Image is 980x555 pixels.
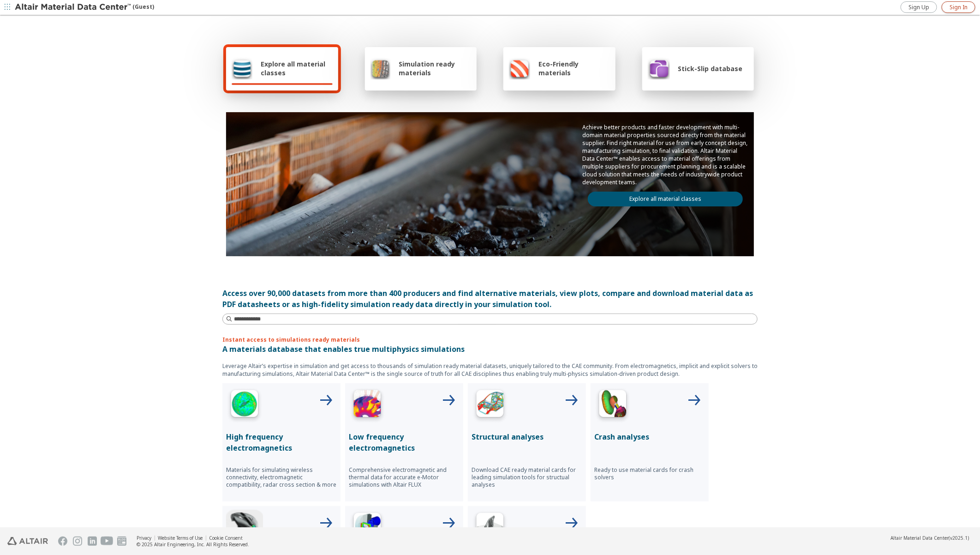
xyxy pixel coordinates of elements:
[349,466,460,489] p: Comprehensive electromagnetic and thermal data for accurate e-Motor simulations with Altair FLUX
[222,383,341,501] button: High Frequency IconHigh frequency electromagneticsMaterials for simulating wireless connectivity,...
[15,3,132,12] img: Altair Material Data Center
[591,383,709,501] button: Crash Analyses IconCrash analysesReady to use material cards for crash solvers
[594,431,705,442] p: Crash analyses
[7,537,48,545] img: Altair Engineering
[582,123,748,186] p: Achieve better products and faster development with multi-domain material properties sourced dire...
[226,387,263,424] img: High Frequency Icon
[678,64,743,73] span: Stick-Slip database
[222,288,758,310] div: Access over 90,000 datasets from more than 400 producers and find alternative materials, view plo...
[222,336,758,344] p: Instant access to simulations ready materials
[226,510,263,547] img: Injection Molding Icon
[349,431,460,453] p: Low frequency electromagnetics
[472,431,582,442] p: Structural analyses
[588,192,743,206] a: Explore all material classes
[222,344,758,355] p: A materials database that enables true multiphysics simulations
[472,387,508,424] img: Structural Analyses Icon
[399,60,471,77] span: Simulation ready materials
[345,383,463,501] button: Low Frequency IconLow frequency electromagneticsComprehensive electromagnetic and thermal data fo...
[472,466,582,489] p: Download CAE ready material cards for leading simulation tools for structual analyses
[472,510,508,547] img: 3D Printing Icon
[137,541,249,548] div: © 2025 Altair Engineering, Inc. All Rights Reserved.
[15,3,154,12] div: (Guest)
[890,535,949,541] span: Altair Material Data Center
[890,535,969,541] div: (v2025.1)
[594,466,705,481] p: Ready to use material cards for crash solvers
[222,362,758,378] p: Leverage Altair’s expertise in simulation and get access to thousands of simulation ready materia...
[209,535,243,541] a: Cookie Consent
[509,57,530,79] img: Eco-Friendly materials
[594,387,631,424] img: Crash Analyses Icon
[950,4,968,11] span: Sign In
[538,60,610,77] span: Eco-Friendly materials
[232,57,252,79] img: Explore all material classes
[158,535,203,541] a: Website Terms of Use
[468,383,586,501] button: Structural Analyses IconStructural analysesDownload CAE ready material cards for leading simulati...
[908,4,929,11] span: Sign Up
[942,1,975,13] a: Sign In
[349,387,386,424] img: Low Frequency Icon
[226,431,337,453] p: High frequency electromagnetics
[901,1,937,13] a: Sign Up
[648,57,670,79] img: Stick-Slip database
[370,57,390,79] img: Simulation ready materials
[349,510,386,547] img: Polymer Extrusion Icon
[226,466,337,489] p: Materials for simulating wireless connectivity, electromagnetic compatibility, radar cross sectio...
[261,60,333,77] span: Explore all material classes
[137,535,151,541] a: Privacy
